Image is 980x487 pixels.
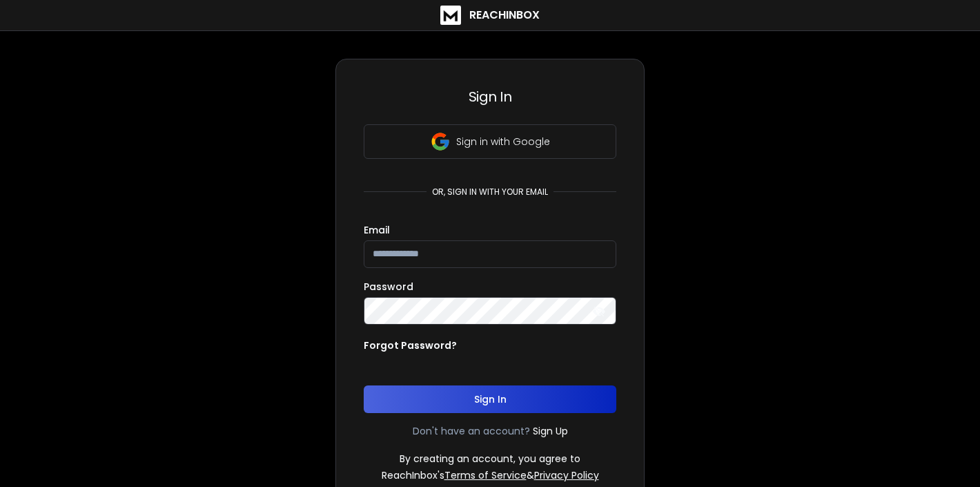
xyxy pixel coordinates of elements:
[440,6,540,25] a: ReachInbox
[364,282,413,292] label: Password
[382,468,599,482] p: ReachInbox's &
[444,468,527,482] a: Terms of Service
[364,87,616,106] h3: Sign In
[440,6,461,25] img: logo
[364,385,616,413] button: Sign In
[364,225,390,235] label: Email
[364,338,457,352] p: Forgot Password?
[469,7,540,23] h1: ReachInbox
[413,424,530,438] p: Don't have an account?
[456,135,550,149] p: Sign in with Google
[533,424,568,438] a: Sign Up
[400,452,580,466] p: By creating an account, you agree to
[364,124,616,159] button: Sign in with Google
[534,468,599,482] a: Privacy Policy
[427,187,553,198] p: or, sign in with your email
